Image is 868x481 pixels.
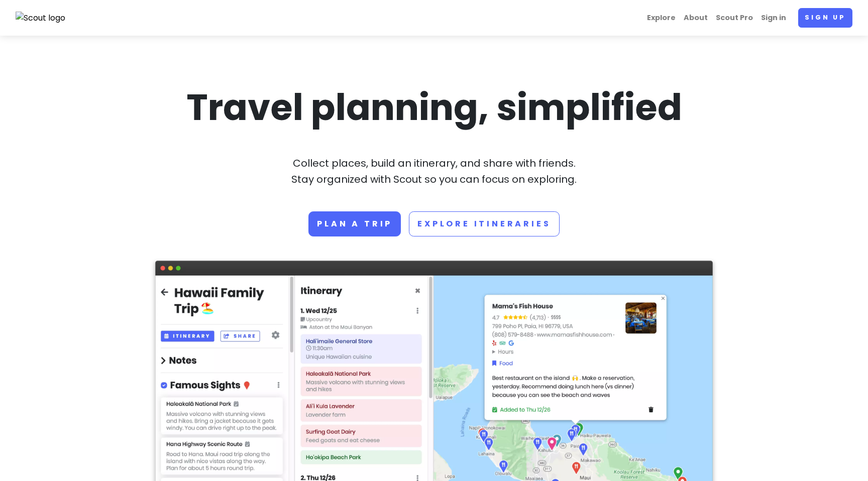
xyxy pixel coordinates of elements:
[308,211,401,236] a: Plan a trip
[155,84,713,131] h1: Travel planning, simplified
[643,8,680,28] a: Explore
[16,12,66,25] img: Scout logo
[798,8,852,28] a: Sign up
[409,211,559,236] a: Explore Itineraries
[712,8,757,28] a: Scout Pro
[680,8,712,28] a: About
[155,155,713,187] p: Collect places, build an itinerary, and share with friends. Stay organized with Scout so you can ...
[757,8,790,28] a: Sign in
